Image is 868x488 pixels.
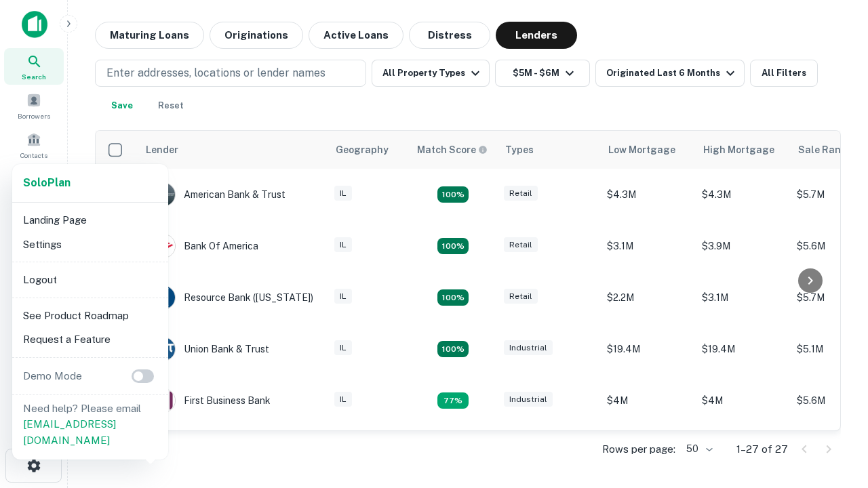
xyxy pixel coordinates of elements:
li: Landing Page [18,208,163,232]
p: Demo Mode [18,368,87,384]
li: Settings [18,232,163,257]
a: SoloPlan [23,175,71,191]
iframe: Chat Widget [800,336,868,401]
li: Logout [18,268,163,292]
li: See Product Roadmap [18,304,163,328]
li: Request a Feature [18,327,163,352]
strong: Solo Plan [23,176,71,189]
p: Need help? Please email [23,401,157,449]
a: [EMAIL_ADDRESS][DOMAIN_NAME] [23,418,116,446]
